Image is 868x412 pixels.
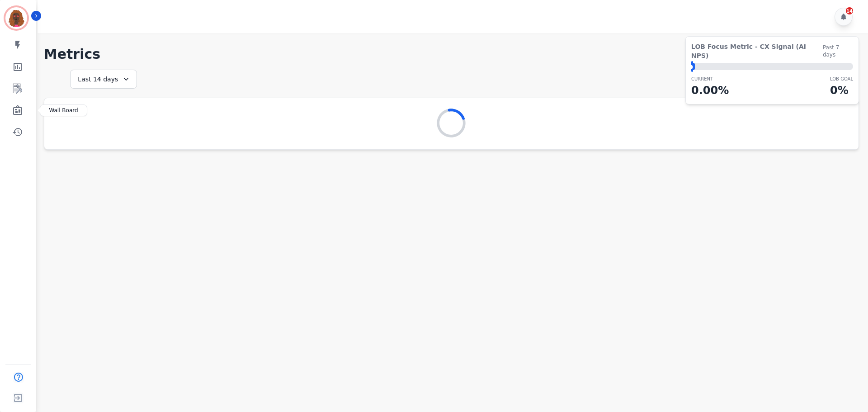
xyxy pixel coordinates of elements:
[830,76,853,82] p: LOB Goal
[830,82,853,99] p: 0 %
[691,42,823,60] span: LOB Focus Metric - CX Signal (AI NPS)
[823,44,853,58] span: Past 7 days
[846,7,853,14] div: 14
[691,82,729,99] p: 0.00 %
[44,46,859,62] h1: Metrics
[5,7,27,29] img: Bordered avatar
[691,63,695,70] div: ⬤
[691,76,729,82] p: CURRENT
[70,70,137,89] div: Last 14 days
